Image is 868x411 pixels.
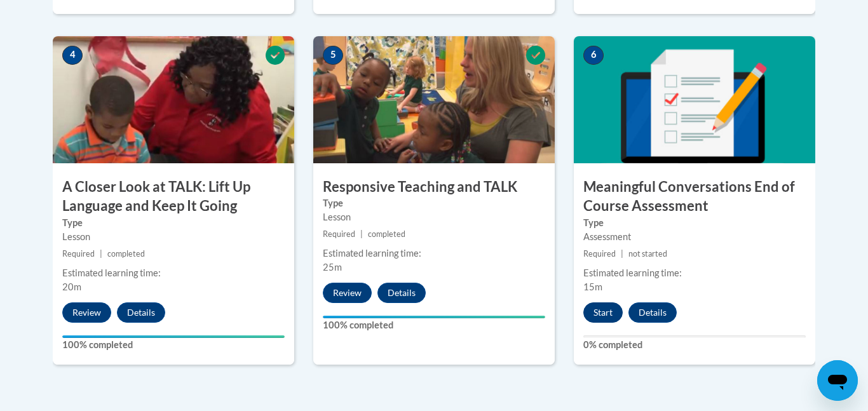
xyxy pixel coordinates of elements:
span: 4 [62,46,83,65]
span: Required [62,249,95,259]
div: Your progress [323,316,545,318]
span: 25m [323,262,342,273]
div: Estimated learning time: [323,246,545,260]
button: Details [117,302,165,323]
span: 6 [583,46,604,65]
img: Course Image [53,36,294,163]
span: 15m [583,281,602,292]
span: Required [323,229,355,239]
iframe: Button to launch messaging window [817,360,858,401]
label: 0% completed [583,338,806,352]
label: Type [323,196,545,210]
button: Start [583,302,623,323]
span: 5 [323,46,343,65]
button: Details [628,302,677,323]
button: Review [62,302,111,323]
div: Estimated learning time: [62,266,285,280]
h3: Meaningful Conversations End of Course Assessment [574,177,815,217]
img: Course Image [313,36,555,163]
div: Assessment [583,230,806,244]
button: Review [323,283,372,303]
span: | [100,249,102,259]
span: | [360,229,363,239]
img: Course Image [574,36,815,163]
div: Your progress [62,335,285,338]
label: 100% completed [323,318,545,332]
div: Lesson [323,210,545,224]
h3: Responsive Teaching and TALK [313,177,555,197]
span: not started [628,249,667,259]
label: 100% completed [62,338,285,352]
span: completed [107,249,145,259]
h3: A Closer Look at TALK: Lift Up Language and Keep It Going [53,177,294,217]
label: Type [583,216,806,230]
button: Details [377,283,426,303]
span: completed [368,229,405,239]
label: Type [62,216,285,230]
span: | [621,249,623,259]
div: Estimated learning time: [583,266,806,280]
div: Lesson [62,230,285,244]
span: Required [583,249,616,259]
span: 20m [62,281,81,292]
